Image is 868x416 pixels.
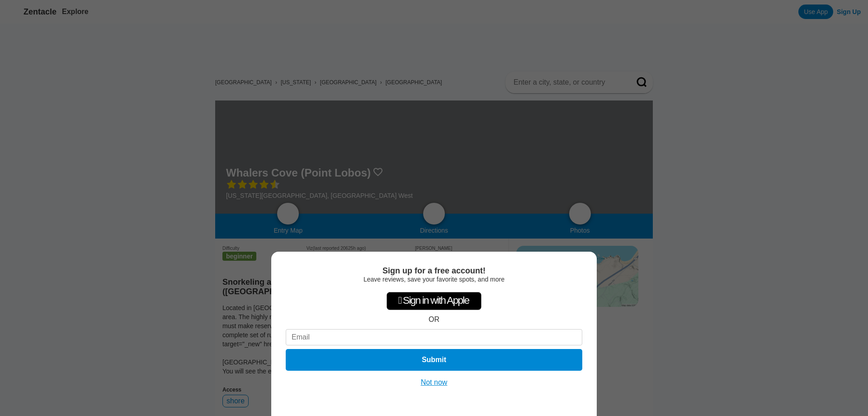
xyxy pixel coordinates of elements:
input: Email [286,329,582,345]
div: Sign up for a free account! [286,266,582,276]
div: Leave reviews, save your favorite spots, and more [286,276,582,283]
button: Submit [286,349,582,371]
button: Not now [418,378,450,387]
div: Sign in with Apple [387,292,481,310]
div: OR [429,316,439,324]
